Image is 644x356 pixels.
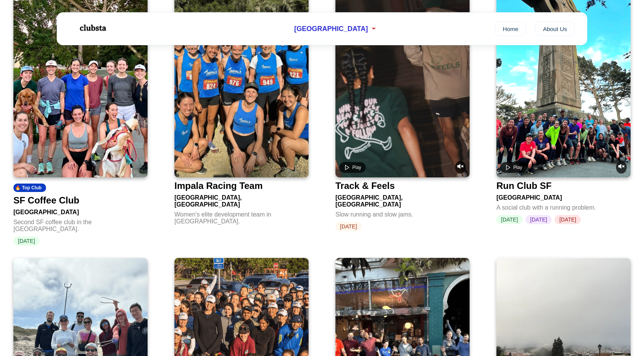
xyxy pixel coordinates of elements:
[13,195,79,206] div: SF Coffee Club
[335,191,470,208] div: [GEOGRAPHIC_DATA], [GEOGRAPHIC_DATA]
[616,161,627,174] button: Unmute video
[13,236,39,246] span: [DATE]
[455,161,466,174] button: Unmute video
[174,180,263,191] div: Impala Racing Team
[496,191,631,201] div: [GEOGRAPHIC_DATA]
[294,25,368,33] span: [GEOGRAPHIC_DATA]
[174,208,309,225] div: Women's elite development team in [GEOGRAPHIC_DATA].
[526,215,552,224] span: [DATE]
[500,162,527,173] button: Play video
[174,191,309,208] div: [GEOGRAPHIC_DATA], [GEOGRAPHIC_DATA]
[339,162,366,173] button: Play video
[496,201,631,211] div: A social club with a running problem.
[335,222,361,231] span: [DATE]
[335,180,395,191] div: Track & Feels
[352,165,361,170] span: Play
[555,215,581,224] span: [DATE]
[535,21,575,36] a: About Us
[496,180,552,191] div: Run Club SF
[496,215,522,224] span: [DATE]
[495,21,526,36] a: Home
[13,184,46,192] div: 🔥 Top Club
[69,18,115,38] img: Logo
[513,165,522,170] span: Play
[13,206,148,216] div: [GEOGRAPHIC_DATA]
[13,216,148,233] div: Second SF coffee club in the [GEOGRAPHIC_DATA].
[335,208,470,218] div: Slow running and slow jams.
